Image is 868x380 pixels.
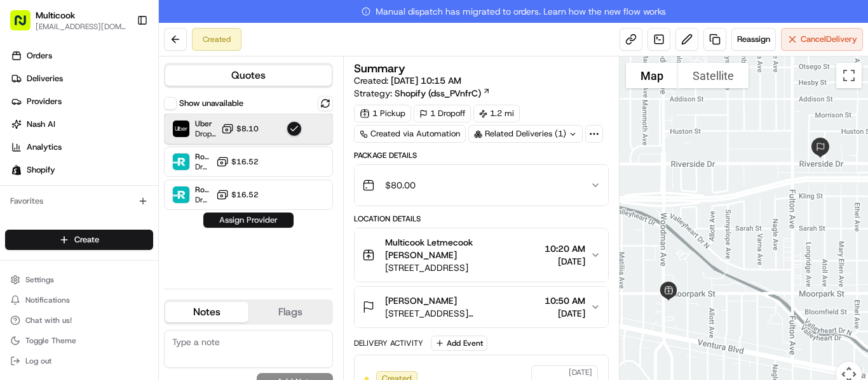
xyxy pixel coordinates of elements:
[195,152,211,162] span: Roadie Rush (P2P)
[39,197,135,207] span: Wisdom [PERSON_NAME]
[5,91,158,112] a: Providers
[354,63,405,74] h3: Summary
[354,338,423,348] div: Delivery Activity
[355,287,608,327] button: [PERSON_NAME][STREET_ADDRESS][PERSON_NAME]10:50 AM[DATE]
[25,356,51,366] span: Log out
[395,87,491,100] a: Shopify (dss_PVnfrC)
[57,134,175,144] div: We're available if you need us!
[195,162,211,172] span: Dropoff ETA -
[102,278,209,301] a: 💻API Documentation
[5,230,153,250] button: Create
[25,295,70,305] span: Notifications
[36,22,126,32] button: [EMAIL_ADDRESS][DOMAIN_NAME]
[236,124,259,134] span: $8.10
[781,28,863,51] button: CancelDelivery
[385,261,539,274] span: [STREET_ADDRESS]
[13,219,33,244] img: Wisdom Oko
[626,63,678,88] button: Show street map
[8,278,102,301] a: 📗Knowledge Base
[5,352,153,370] button: Log out
[145,231,171,241] span: [DATE]
[5,137,158,157] a: Analytics
[216,188,259,201] button: $16.52
[216,125,231,140] button: Start new chat
[354,105,411,122] div: 1 Pickup
[414,105,471,122] div: 1 Dropoff
[33,82,210,95] input: Clear
[165,65,332,86] button: Quotes
[385,294,457,307] span: [PERSON_NAME]
[385,179,416,192] span: $80.00
[354,87,491,100] div: Strategy:
[173,187,189,203] img: Roadie (P2P)
[678,63,749,88] button: Show satellite imagery
[27,73,63,84] span: Deliveries
[203,213,294,228] button: Assign Provider
[248,302,332,322] button: Flags
[545,255,585,268] span: [DATE]
[216,155,259,168] button: $16.52
[5,114,158,134] a: Nash AI
[25,336,76,346] span: Toggle Theme
[13,165,81,175] div: Past conversations
[354,150,609,161] div: Package Details
[25,232,36,242] img: 1736555255976-a54dd68f-1ca7-489b-9aae-adbdc363a1c4
[5,332,153,350] button: Toggle Theme
[25,315,72,325] span: Chat with us!
[197,162,231,178] button: See all
[5,69,158,89] a: Deliveries
[138,231,142,241] span: •
[5,291,153,309] button: Notifications
[354,214,609,224] div: Location Details
[5,191,153,211] div: Favorites
[90,285,154,296] a: Powered byPylon
[13,13,38,38] img: Nash
[165,302,248,322] button: Notes
[5,271,153,289] button: Settings
[126,286,154,296] span: Pylon
[836,63,862,88] button: Toggle fullscreen view
[395,87,481,100] span: Shopify (dss_PVnfrC)
[195,185,211,195] span: Roadie (P2P)
[195,195,211,205] span: Dropoff ETA -
[39,231,135,241] span: Wisdom [PERSON_NAME]
[354,74,461,87] span: Created:
[431,336,487,351] button: Add Event
[354,125,466,143] a: Created via Automation
[36,9,75,22] button: Multicook
[27,141,62,153] span: Analytics
[145,197,171,207] span: [DATE]
[731,28,776,51] button: Reassign
[13,185,33,209] img: Wisdom Oko
[74,234,99,246] span: Create
[801,34,857,45] span: Cancel Delivery
[355,165,608,206] button: $80.00
[138,197,142,207] span: •
[385,307,539,320] span: [STREET_ADDRESS][PERSON_NAME]
[13,121,36,144] img: 1736555255976-a54dd68f-1ca7-489b-9aae-adbdc363a1c4
[5,311,153,329] button: Chat with us!
[5,5,132,36] button: Multicook[EMAIL_ADDRESS][DOMAIN_NAME]
[391,75,461,86] span: [DATE] 10:15 AM
[25,275,54,285] span: Settings
[179,98,243,109] label: Show unavailable
[27,119,55,130] span: Nash AI
[569,367,592,377] span: [DATE]
[173,154,189,170] img: Roadie Rush (P2P)
[355,228,608,282] button: Multicook Letmecook [PERSON_NAME][STREET_ADDRESS]10:20 AM[DATE]
[195,119,216,129] span: Uber
[231,190,259,200] span: $16.52
[385,236,539,261] span: Multicook Letmecook [PERSON_NAME]
[13,51,231,71] p: Welcome 👋
[231,157,259,167] span: $16.52
[57,121,208,134] div: Start new chat
[545,242,585,255] span: 10:20 AM
[195,129,216,139] span: Dropoff ETA 20 minutes
[545,307,585,320] span: [DATE]
[5,46,158,66] a: Orders
[737,34,770,45] span: Reassign
[545,294,585,307] span: 10:50 AM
